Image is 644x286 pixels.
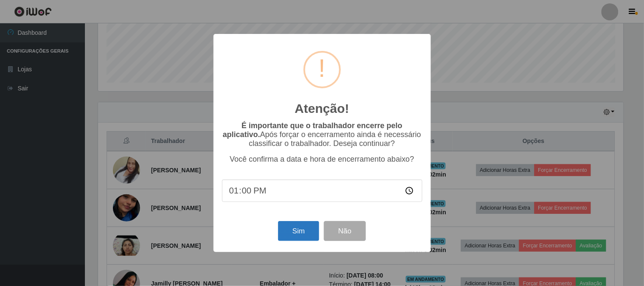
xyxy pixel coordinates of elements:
[222,121,422,148] p: Após forçar o encerramento ainda é necessário classificar o trabalhador. Deseja continuar?
[324,221,366,241] button: Não
[278,221,319,241] button: Sim
[222,155,422,164] p: Você confirma a data e hora de encerramento abaixo?
[223,121,402,139] b: É importante que o trabalhador encerre pelo aplicativo.
[295,101,349,116] h2: Atenção!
